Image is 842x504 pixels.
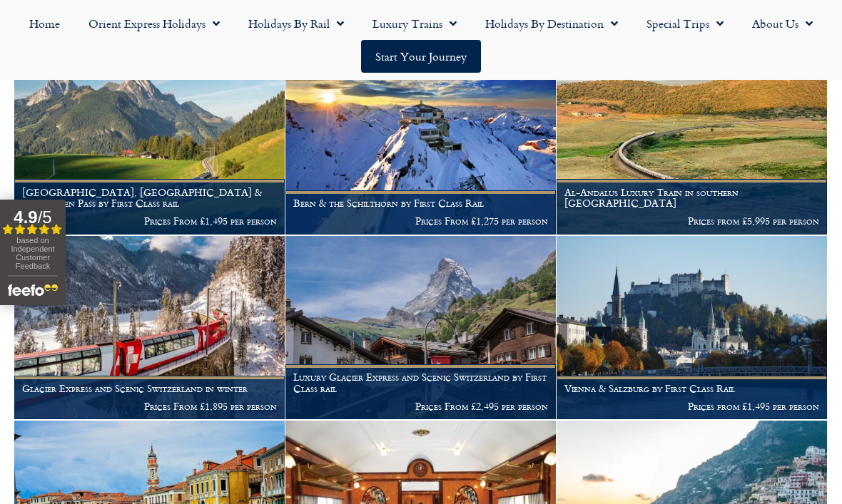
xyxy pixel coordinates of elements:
[632,7,738,40] a: Special Trips
[15,7,74,40] a: Home
[7,7,835,73] nav: Menu
[293,197,548,209] h1: Bern & the Schilthorn by First Class Rail
[293,371,548,394] h1: Luxury Glacier Express and Scenic Switzerland by First Class rail
[14,51,285,235] a: [GEOGRAPHIC_DATA], [GEOGRAPHIC_DATA] & the Golden Pass by First Class rail Prices From £1,495 per...
[285,51,557,235] a: Bern & the Schilthorn by First Class Rail Prices From £1,275 per person
[293,215,548,227] p: Prices From £1,275 per person
[22,187,277,210] h1: [GEOGRAPHIC_DATA], [GEOGRAPHIC_DATA] & the Golden Pass by First Class rail
[358,7,471,40] a: Luxury Trains
[234,7,358,40] a: Holidays by Rail
[285,236,557,421] a: Luxury Glacier Express and Scenic Switzerland by First Class rail Prices From £2,495 per person
[361,40,481,73] a: Start your Journey
[22,383,277,394] h1: Glacier Express and Scenic Switzerland in winter
[557,51,828,235] a: Al-Andalus Luxury Train in southern [GEOGRAPHIC_DATA] Prices from £5,995 per person
[564,187,819,210] h1: Al-Andalus Luxury Train in southern [GEOGRAPHIC_DATA]
[22,215,277,227] p: Prices From £1,495 per person
[471,7,632,40] a: Holidays by Destination
[564,215,819,227] p: Prices from £5,995 per person
[14,236,285,421] a: Glacier Express and Scenic Switzerland in winter Prices From £1,895 per person
[557,236,828,421] a: Vienna & Salzburg by First Class Rail Prices from £1,495 per person
[738,7,827,40] a: About Us
[293,401,548,412] p: Prices From £2,495 per person
[22,401,277,412] p: Prices From £1,895 per person
[564,383,819,394] h1: Vienna & Salzburg by First Class Rail
[564,401,819,412] p: Prices from £1,495 per person
[74,7,234,40] a: Orient Express Holidays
